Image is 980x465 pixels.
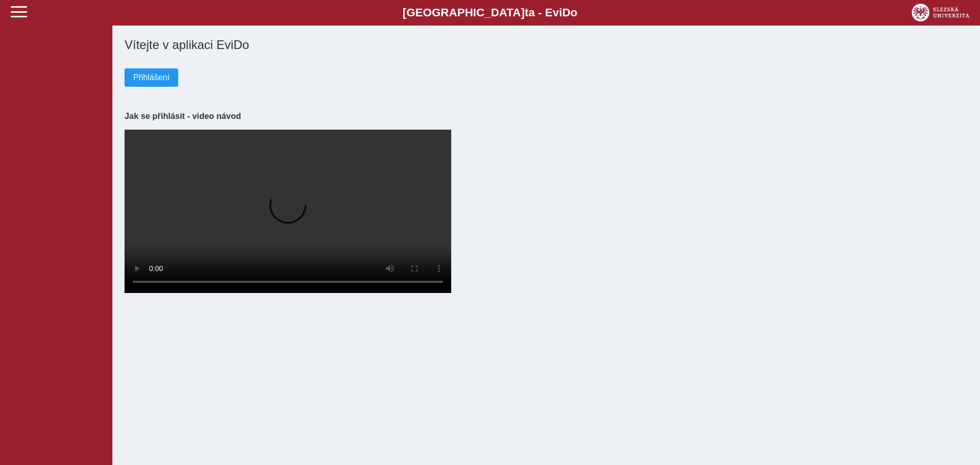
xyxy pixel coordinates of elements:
video: Your browser does not support the video tag. [125,130,451,293]
button: Přihlášení [125,68,178,87]
h3: Jak se přihlásit - video návod [125,111,968,121]
b: [GEOGRAPHIC_DATA] a - Evi [31,6,949,19]
span: D [562,6,570,19]
span: Přihlášení [133,73,169,82]
img: logo_web_su.png [912,4,969,21]
h1: Vítejte v aplikaci EviDo [125,38,968,52]
span: t [525,6,528,19]
span: o [571,6,578,19]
